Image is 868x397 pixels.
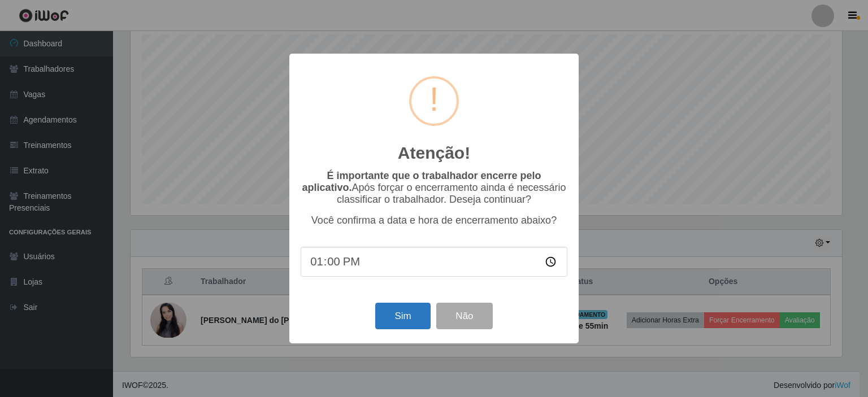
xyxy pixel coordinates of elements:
[375,303,430,329] button: Sim
[301,170,567,206] p: Após forçar o encerramento ainda é necessário classificar o trabalhador. Deseja continuar?
[301,215,567,226] p: Você confirma a data e hora de encerramento abaixo?
[398,143,470,163] h2: Atenção!
[436,303,492,329] button: Não
[302,170,541,193] b: É importante que o trabalhador encerre pelo aplicativo.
